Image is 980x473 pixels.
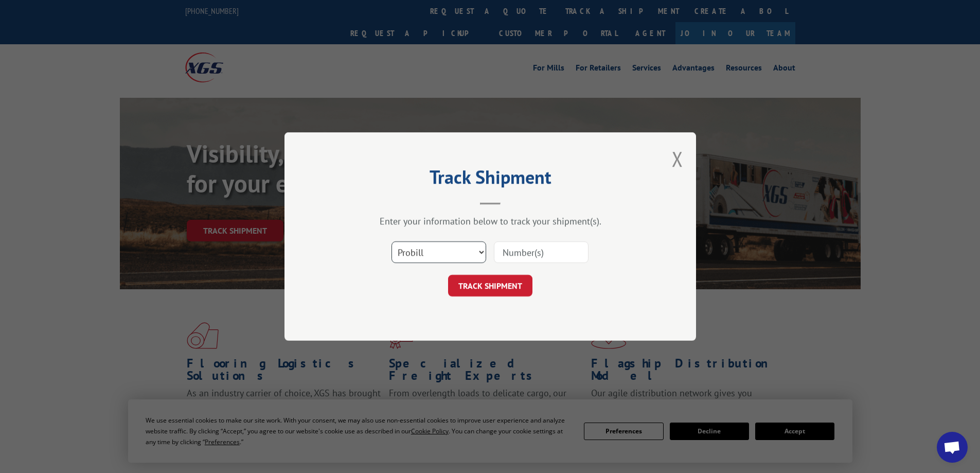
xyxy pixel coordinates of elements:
[672,145,683,172] button: Close modal
[336,170,645,189] h2: Track Shipment
[448,275,532,296] button: TRACK SHIPMENT
[336,215,645,227] div: Enter your information below to track your shipment(s).
[494,241,589,263] input: Number(s)
[937,432,968,463] div: Open chat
